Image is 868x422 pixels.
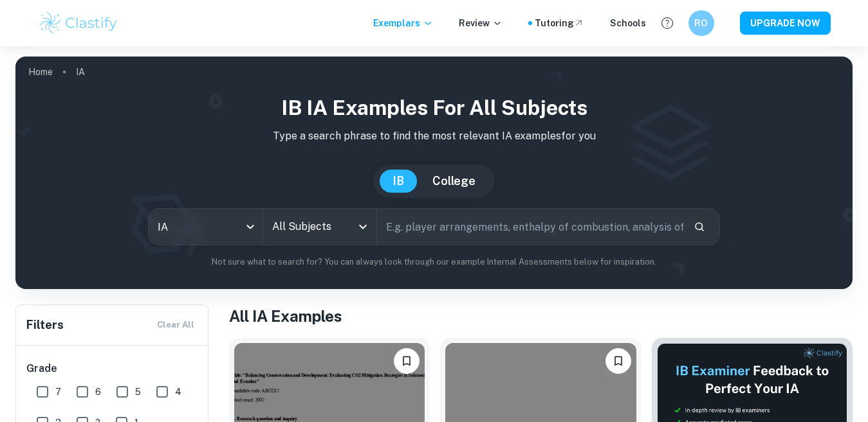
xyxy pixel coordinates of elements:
img: profile cover [15,57,853,289]
button: College [420,170,488,193]
h1: All IA Examples [229,304,853,328]
span: 7 [55,385,61,399]
button: Search [688,216,710,238]
span: 5 [135,385,141,399]
p: IA [76,65,85,79]
img: Clastify logo [38,10,120,36]
p: Exemplars [373,16,433,30]
h6: Grade [26,361,199,376]
button: RO [688,10,714,36]
button: Bookmark [394,348,420,374]
a: Schools [610,16,646,30]
h1: IB IA examples for all subjects [26,92,842,123]
button: IB [380,170,417,193]
span: 4 [175,385,181,399]
h6: Filters [26,316,64,334]
p: Type a search phrase to find the most relevant IA examples for you [26,128,842,144]
button: Open [354,218,372,236]
input: E.g. player arrangements, enthalpy of combustion, analysis of a big city... [377,209,683,245]
p: Review [459,16,503,30]
p: Not sure what to search for? You can always look through our example Internal Assessments below f... [26,256,842,268]
div: IA [149,209,262,245]
button: UPGRADE NOW [740,12,831,35]
span: 6 [95,385,101,399]
a: Home [28,63,53,81]
button: Help and Feedback [656,12,678,34]
h6: RO [694,16,708,30]
a: Tutoring [535,16,584,30]
button: Bookmark [605,348,631,374]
